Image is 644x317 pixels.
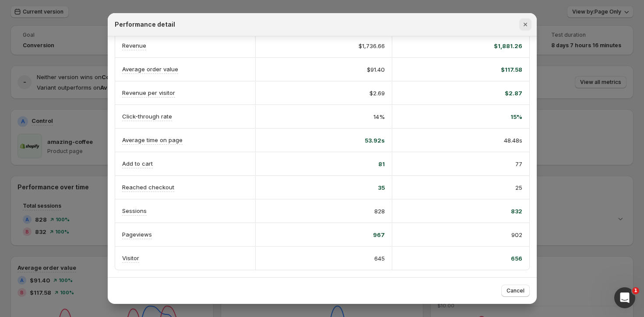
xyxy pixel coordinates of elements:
[501,285,530,297] button: Cancel
[378,160,385,168] span: 81
[365,136,385,145] span: 53.92s
[122,136,183,144] p: Average time on page
[374,254,385,263] span: 645
[501,65,522,74] span: $117.58
[359,42,385,50] span: $1,736.66
[373,230,385,239] span: 967
[515,160,522,168] span: 77
[373,112,385,121] span: 14%
[122,65,178,73] p: Average order value
[122,112,172,121] p: Click-through rate
[515,183,522,192] span: 25
[122,183,174,192] p: Reached checkout
[370,89,385,98] span: $2.69
[614,287,635,308] iframe: Intercom live chat
[122,88,175,97] p: Revenue per visitor
[367,65,385,74] span: $91.40
[507,287,524,294] span: Cancel
[122,230,152,239] p: Pageviews
[494,42,522,50] span: $1,881.26
[122,254,139,262] p: Visitor
[511,254,522,263] span: 656
[510,112,522,121] span: 15%
[511,230,522,239] span: 902
[632,287,639,294] span: 1
[374,207,385,216] span: 828
[504,136,522,145] span: 48.48s
[122,41,146,50] p: Revenue
[511,207,522,216] span: 832
[122,206,147,215] p: Sessions
[122,159,153,168] p: Add to cart
[519,18,531,31] button: Close
[115,20,175,29] h2: Performance detail
[378,183,385,192] span: 35
[505,89,522,98] span: $2.87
